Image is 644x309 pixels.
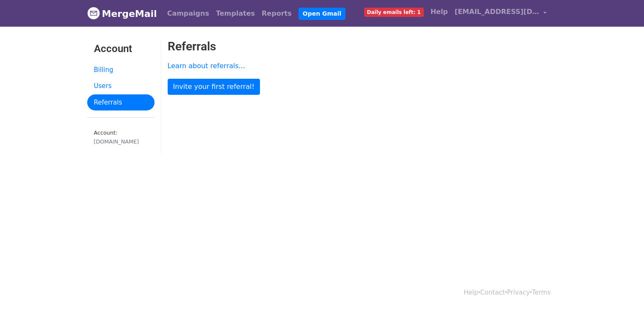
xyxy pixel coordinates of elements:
span: [EMAIL_ADDRESS][DOMAIN_NAME] [455,7,539,17]
a: Referrals [87,94,155,111]
h3: Account [94,43,148,55]
a: Contact [480,289,505,296]
span: Daily emails left: 1 [364,8,424,17]
a: Help [464,289,478,296]
a: Daily emails left: 1 [361,3,427,20]
a: Terms [532,289,550,296]
a: [EMAIL_ADDRESS][DOMAIN_NAME] [451,3,550,23]
a: Help [427,3,451,20]
a: Users [87,78,155,94]
h2: Referrals [168,39,557,54]
a: Billing [87,62,155,78]
a: Learn about referrals... [168,62,245,70]
a: Privacy [507,289,530,296]
a: MergeMail [87,5,157,22]
div: [DOMAIN_NAME] [94,138,148,146]
img: MergeMail logo [87,7,100,19]
a: Invite your first referral! [168,79,260,95]
a: Campaigns [164,5,213,22]
a: Reports [258,5,295,22]
a: Open Gmail [299,8,345,20]
a: Templates [213,5,258,22]
small: Account: [94,130,148,146]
